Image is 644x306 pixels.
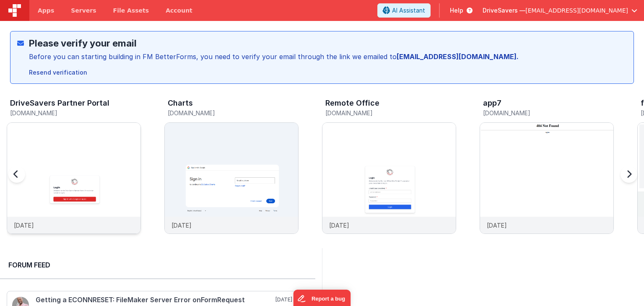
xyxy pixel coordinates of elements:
[450,6,463,15] span: Help
[275,296,310,303] h5: [DATE]
[329,221,349,230] p: [DATE]
[10,110,141,116] h5: [DOMAIN_NAME]
[38,6,54,15] span: Apps
[377,3,431,18] button: AI Assistant
[525,6,628,15] span: [EMAIL_ADDRESS][DOMAIN_NAME]
[171,221,192,230] p: [DATE]
[483,110,614,116] h5: [DOMAIN_NAME]
[168,110,299,116] h5: [DOMAIN_NAME]
[483,6,637,15] button: DriveSavers — [EMAIL_ADDRESS][DOMAIN_NAME]
[325,99,379,107] h3: Remote Office
[392,6,425,15] span: AI Assistant
[71,6,96,15] span: Servers
[325,110,456,116] h5: [DOMAIN_NAME]
[487,221,507,230] p: [DATE]
[483,6,525,15] span: DriveSavers —
[113,6,149,15] span: File Assets
[29,52,519,62] div: Before you can starting building in FM BetterForms, you need to verify your email through the lin...
[8,260,307,270] h2: Forum Feed
[10,99,109,107] h3: DriveSavers Partner Portal
[397,52,519,61] strong: [EMAIL_ADDRESS][DOMAIN_NAME].
[483,99,501,107] h3: app7
[26,66,91,79] button: Resend verification
[168,99,193,107] h3: Charts
[29,38,519,48] h2: Please verify your email
[36,296,274,304] h4: Getting a ECONNRESET: FileMaker Server Error onFormRequest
